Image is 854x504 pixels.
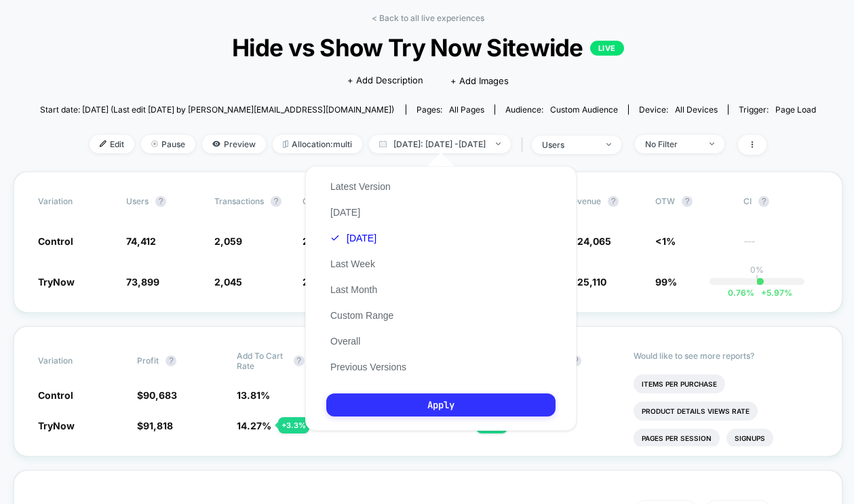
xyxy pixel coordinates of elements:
[758,196,769,207] button: ?
[237,389,270,401] span: 13.81 %
[505,104,618,115] div: Audience:
[675,104,718,115] span: all devices
[550,104,618,115] span: Custom Audience
[143,420,173,431] span: 91,818
[237,351,287,371] span: Add To Cart Rate
[739,104,816,115] div: Trigger:
[726,429,773,448] li: Signups
[214,276,242,288] span: 2,045
[634,374,725,393] li: Items Per Purchase
[518,135,532,155] span: |
[756,275,758,285] p: |
[273,135,362,153] span: Allocation: multi
[655,235,676,247] span: <1%
[573,235,611,247] span: 124,065
[750,265,764,275] p: 0%
[655,276,677,288] span: 99%
[271,196,282,207] button: ?
[682,196,693,207] button: ?
[326,180,395,193] button: Latest Version
[151,140,158,147] img: end
[38,196,113,207] span: Variation
[202,135,266,153] span: Preview
[326,258,379,270] button: Last Week
[137,389,177,401] span: $
[416,104,484,115] div: Pages:
[283,140,288,148] img: rebalance
[214,196,264,206] span: Transactions
[137,420,173,431] span: $
[369,135,511,153] span: [DATE]: [DATE] - [DATE]
[38,389,73,401] span: Control
[754,288,792,298] span: 5.97 %
[542,140,596,150] div: users
[590,41,624,56] p: LIVE
[326,335,364,347] button: Overall
[137,355,159,366] span: Profit
[38,420,75,431] span: TryNow
[655,196,730,207] span: OTW
[775,104,816,115] span: Page Load
[126,276,159,288] span: 73,899
[126,235,156,247] span: 74,412
[634,429,720,448] li: Pages Per Session
[79,33,777,62] span: Hide vs Show Try Now Sitewide
[326,206,364,218] button: [DATE]
[326,393,556,416] button: Apply
[710,142,714,145] img: end
[608,196,619,207] button: ?
[347,74,423,88] span: + Add Description
[326,284,381,296] button: Last Month
[449,104,484,115] span: all pages
[141,135,195,153] span: Pause
[166,355,176,366] button: ?
[40,104,394,115] span: Start date: [DATE] (Last edit [DATE] by [PERSON_NAME][EMAIL_ADDRESS][DOMAIN_NAME])
[761,288,766,298] span: +
[100,140,106,147] img: edit
[126,196,149,206] span: users
[372,13,484,23] a: < Back to all live experiences
[326,361,410,373] button: Previous Versions
[496,142,501,145] img: end
[326,309,397,322] button: Custom Range
[237,420,271,431] span: 14.27 %
[728,288,754,298] span: 0.76 %
[450,75,509,86] span: + Add Images
[606,143,611,146] img: end
[214,235,242,247] span: 2,059
[278,417,309,433] div: + 3.3 %
[628,104,728,115] span: Device:
[634,351,819,361] p: Would like to see more reports?
[155,196,166,207] button: ?
[379,140,387,147] img: calendar
[38,276,75,288] span: TryNow
[326,232,381,244] button: [DATE]
[743,237,818,248] span: ---
[645,139,699,149] div: No Filter
[90,135,134,153] span: Edit
[634,402,758,421] li: Product Details Views Rate
[38,235,73,247] span: Control
[743,196,818,207] span: CI
[38,351,113,371] span: Variation
[143,389,177,401] span: 90,683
